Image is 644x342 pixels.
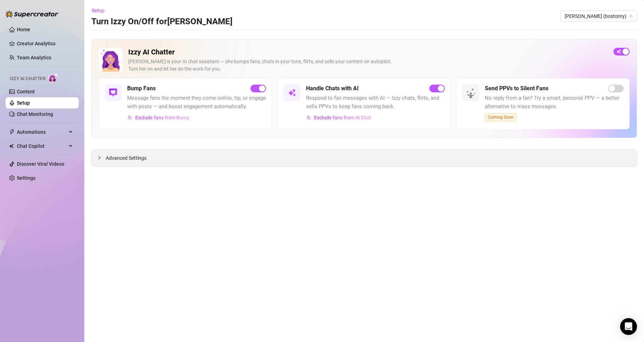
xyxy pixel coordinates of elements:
span: Chat Copilot [17,140,67,152]
span: collapsed [97,156,102,160]
span: Exclude fans from Bump [135,115,189,120]
span: Izzy AI Chatter [10,75,45,82]
img: svg%3e [288,88,296,97]
h2: Izzy AI Chatter [128,48,608,57]
a: Settings [17,175,35,181]
span: Coming Soon [485,113,516,121]
button: Exclude fans from Bump [127,112,190,123]
a: Home [17,27,30,32]
img: logo-BBDzfeDw.svg [6,11,58,18]
span: Automations [17,126,67,138]
span: team [629,14,633,18]
h5: Bump Fans [127,84,156,93]
a: Creator Analytics [17,38,73,49]
span: Advanced Settings [106,154,147,162]
div: collapsed [97,154,106,162]
span: Ryan (bostonry) [565,11,633,21]
span: Message fans the moment they come online, tip, or engage with posts — and boost engagement automa... [127,94,266,111]
span: Exclude fans from AI Chat [314,115,371,120]
span: thunderbolt [9,129,15,135]
span: Respond to fan messages with AI — Izzy chats, flirts, and sells PPVs to keep fans coming back. [306,94,445,111]
img: Chat Copilot [9,144,14,149]
img: silent-fans-ppv-o-N6Mmdf.svg [466,88,477,99]
img: AI Chatter [48,73,59,83]
div: [PERSON_NAME] is your AI chat assistant — she bumps fans, chats in your tone, flirts, and sells y... [128,58,608,73]
button: Setup [91,5,110,16]
span: Setup [92,8,105,13]
div: Open Intercom Messenger [620,318,637,335]
button: Exclude fans from AI Chat [306,112,372,123]
h5: Send PPVs to Silent Fans [485,84,548,93]
span: No reply from a fan? Try a smart, personal PPV — a better alternative to mass messages. [485,94,624,111]
img: Izzy AI Chatter [99,48,123,72]
h5: Handle Chats with AI [306,84,359,93]
img: svg%3e [128,115,132,120]
img: svg%3e [306,115,311,120]
a: Setup [17,100,30,106]
h3: Turn Izzy On/Off for [PERSON_NAME] [91,16,233,27]
img: svg%3e [109,88,117,97]
a: Chat Monitoring [17,111,53,117]
a: Discover Viral Videos [17,161,64,167]
a: Content [17,89,35,94]
a: Team Analytics [17,55,51,60]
